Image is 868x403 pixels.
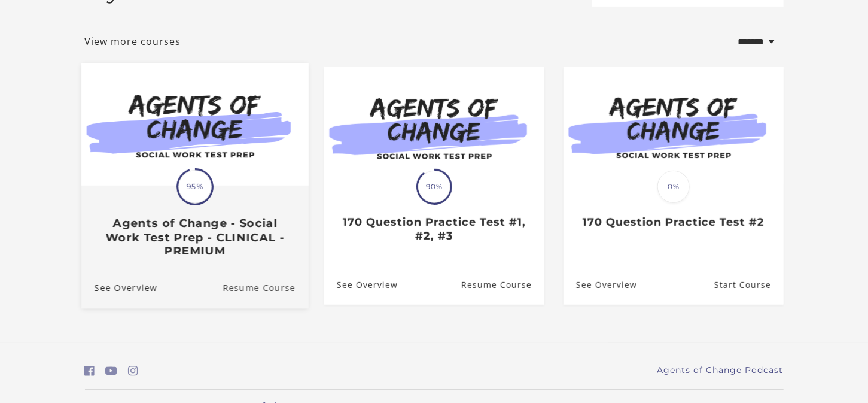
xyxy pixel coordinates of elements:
a: View more courses [85,34,181,49]
a: 170 Question Practice Test #1, #2, #3: Resume Course [461,265,544,304]
h3: 170 Question Practice Test #1, #2, #3 [337,216,531,243]
a: https://www.youtube.com/c/AgentsofChangeTestPrepbyMeaganMitchell (Open in a new window) [105,362,117,380]
i: https://www.facebook.com/groups/aswbtestprep (Open in a new window) [85,365,95,377]
span: 95% [178,170,212,204]
a: Agents of Change - Social Work Test Prep - CLINICAL - PREMIUM: Resume Course [223,268,309,308]
h3: Agents of Change - Social Work Test Prep - CLINICAL - PREMIUM [94,217,295,259]
a: Agents of Change - Social Work Test Prep - CLINICAL - PREMIUM: See Overview [81,268,157,308]
a: Agents of Change Podcast [657,364,784,377]
a: 170 Question Practice Test #2: See Overview [564,265,637,304]
a: https://www.instagram.com/agentsofchangeprep/ (Open in a new window) [128,362,138,380]
a: https://www.facebook.com/groups/aswbtestprep (Open in a new window) [85,362,95,380]
span: 90% [418,171,450,203]
i: https://www.youtube.com/c/AgentsofChangeTestPrepbyMeaganMitchell (Open in a new window) [105,365,117,377]
span: 0% [657,171,690,203]
a: 170 Question Practice Test #2: Resume Course [714,265,783,304]
h3: 170 Question Practice Test #2 [576,216,770,229]
a: 170 Question Practice Test #1, #2, #3: See Overview [324,265,398,304]
i: https://www.instagram.com/agentsofchangeprep/ (Open in a new window) [128,365,138,377]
